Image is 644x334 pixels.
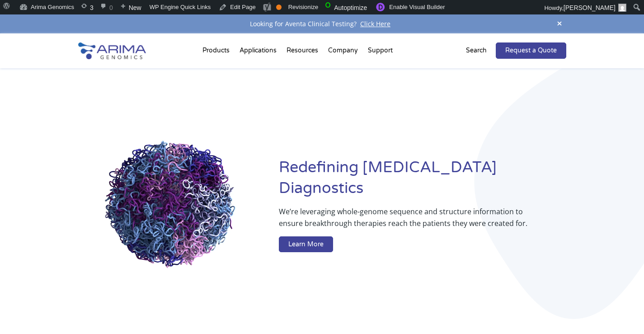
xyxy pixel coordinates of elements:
a: Learn More [279,236,333,253]
img: Arima-Genomics-logo [78,42,146,59]
a: Click Here [357,19,394,28]
div: OK [276,5,282,10]
div: Looking for Aventa Clinical Testing? [78,18,566,30]
p: We’re leveraging whole-genome sequence and structure information to ensure breakthrough therapies... [279,206,530,236]
p: Search [466,45,487,56]
a: Request a Quote [496,42,566,59]
h1: Redefining [MEDICAL_DATA] Diagnostics [279,157,566,206]
span: [PERSON_NAME] [564,4,616,11]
